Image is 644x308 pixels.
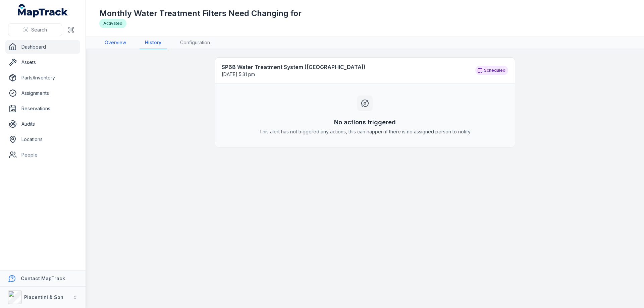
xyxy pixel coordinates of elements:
[175,37,215,49] a: Configuration
[24,294,63,300] strong: Piacentini & Son
[475,66,508,75] div: Scheduled
[5,86,80,100] a: Assignments
[31,26,47,33] span: Search
[18,4,68,17] a: MapTrack
[5,148,80,162] a: People
[222,63,469,71] strong: SP68 Water Treatment System ([GEOGRAPHIC_DATA])
[99,8,302,19] h1: Monthly Water Treatment Filters Need Changing for
[5,40,80,54] a: Dashboard
[8,23,62,36] button: Search
[140,37,167,49] a: History
[99,37,131,49] a: Overview
[99,19,126,28] div: Activated
[5,102,80,115] a: Reservations
[5,71,80,84] a: Parts/Inventory
[222,71,255,77] span: [DATE] 5:31 pm
[259,128,471,135] span: This alert has not triggered any actions, this can happen if there is no assigned person to notify
[222,63,469,78] a: SP68 Water Treatment System ([GEOGRAPHIC_DATA])[DATE] 5:31 pm
[5,133,80,146] a: Locations
[334,118,396,127] h3: No actions triggered
[21,275,65,281] strong: Contact MapTrack
[5,117,80,131] a: Audits
[5,56,80,69] a: Assets
[222,71,255,77] time: 9/30/2025, 5:31:41 PM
